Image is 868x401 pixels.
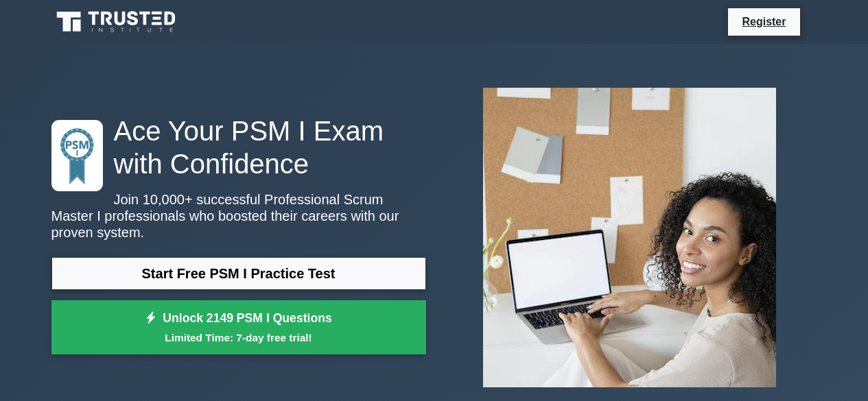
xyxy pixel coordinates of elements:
[69,330,409,345] small: Limited Time: 7-day free trial!
[51,114,426,180] h1: Ace Your PSM I Exam with Confidence
[51,300,426,355] a: Unlock 2149 PSM I QuestionsLimited Time: 7-day free trial!
[51,191,426,241] p: Join 10,000+ successful Professional Scrum Master I professionals who boosted their careers with ...
[734,13,794,30] a: Register
[51,257,426,290] a: Start Free PSM I Practice Test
